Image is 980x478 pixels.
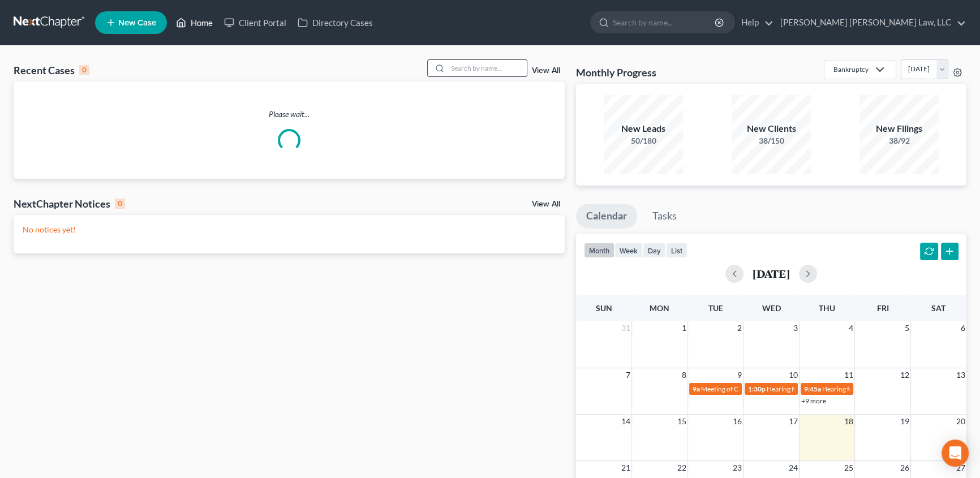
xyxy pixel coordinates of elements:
span: 8 [681,368,687,382]
p: No notices yet! [23,224,556,235]
div: New Filings [859,122,939,135]
span: Sat [931,303,945,313]
a: Help [736,12,773,33]
a: +9 more [801,397,826,405]
div: New Leads [604,122,683,135]
span: 20 [955,415,966,428]
a: [PERSON_NAME] [PERSON_NAME] Law, LLC [775,12,966,33]
span: 17 [788,415,799,428]
span: Thu [819,303,835,313]
button: week [614,243,643,258]
span: 11 [843,368,854,382]
span: Tue [708,303,723,313]
span: Wed [762,303,780,313]
span: 13 [955,368,966,382]
span: 15 [676,415,687,428]
span: 2 [736,321,743,335]
a: View All [532,67,560,75]
div: 50/180 [604,135,683,147]
button: list [666,243,687,258]
div: 38/150 [732,135,811,147]
span: 23 [732,461,743,475]
span: New Case [118,19,156,27]
span: 19 [899,415,910,428]
span: 27 [955,461,966,475]
div: 0 [79,65,89,75]
span: Sun [596,303,612,313]
span: 1:30p [748,385,766,393]
span: 25 [843,461,854,475]
a: Client Portal [218,12,292,33]
div: Recent Cases [14,63,89,77]
span: Mon [650,303,669,313]
div: Bankruptcy [833,64,869,74]
span: Hearing for [PERSON_NAME] [767,385,855,393]
span: 7 [625,368,631,382]
span: 9:45a [804,385,821,393]
a: View All [532,200,560,208]
span: 16 [732,415,743,428]
span: 10 [788,368,799,382]
h3: Monthly Progress [576,66,656,79]
p: Please wait... [14,109,565,120]
button: day [643,243,666,258]
span: 31 [620,321,631,335]
span: 22 [676,461,687,475]
a: Tasks [642,204,687,229]
span: 21 [620,461,631,475]
a: Home [170,12,218,33]
span: 24 [788,461,799,475]
span: 18 [843,415,854,428]
span: 12 [899,368,910,382]
span: 14 [620,415,631,428]
a: Calendar [576,204,637,229]
button: month [584,243,614,258]
span: 3 [792,321,799,335]
span: 6 [960,321,966,335]
span: 4 [848,321,854,335]
h2: [DATE] [753,268,790,279]
input: Search by name... [448,60,527,76]
div: Open Intercom Messenger [942,440,969,467]
span: Meeting of Creditors for [PERSON_NAME] [701,385,827,393]
div: New Clients [732,122,811,135]
span: 9a [693,385,700,393]
div: 0 [115,199,125,209]
span: 1 [681,321,687,335]
input: Search by name... [613,12,716,33]
span: 26 [899,461,910,475]
span: Fri [877,303,889,313]
span: 5 [904,321,910,335]
a: Directory Cases [292,12,379,33]
div: NextChapter Notices [14,197,125,210]
span: Hearing for [PERSON_NAME] & [PERSON_NAME] [822,385,970,393]
div: 38/92 [859,135,939,147]
span: 9 [736,368,743,382]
